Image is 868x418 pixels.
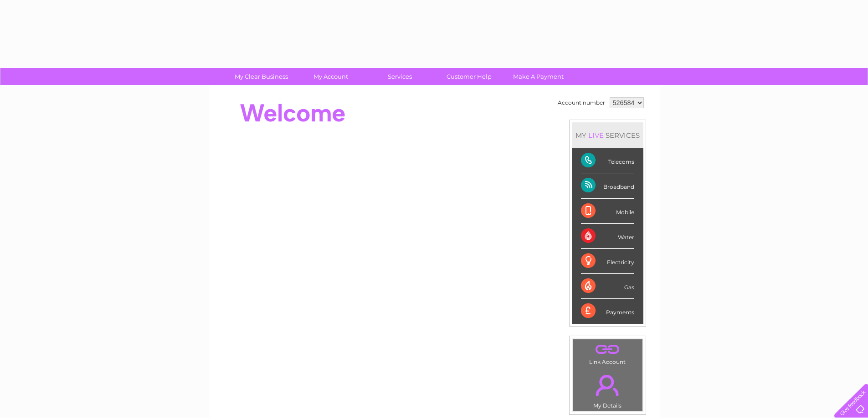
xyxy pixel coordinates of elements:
a: . [575,369,640,401]
a: Customer Help [431,68,507,85]
div: Mobile [581,199,634,224]
td: Link Account [572,339,643,368]
a: Make A Payment [501,68,576,85]
div: Payments [581,299,634,323]
div: Electricity [581,249,634,274]
td: Account number [555,95,607,111]
div: Telecoms [581,148,634,173]
div: Gas [581,274,634,299]
a: My Clear Business [224,68,299,85]
a: . [575,342,640,358]
div: MY SERVICES [572,122,643,148]
div: LIVE [586,131,606,140]
a: My Account [293,68,368,85]
div: Water [581,224,634,249]
div: Broadband [581,173,634,198]
td: My Details [572,367,643,412]
a: Services [362,68,437,85]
